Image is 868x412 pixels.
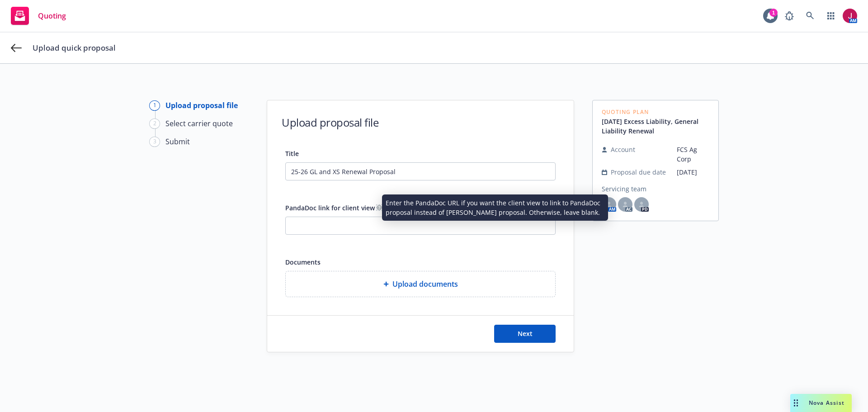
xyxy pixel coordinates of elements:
h1: Upload proposal file [282,115,378,130]
span: Title [285,149,299,158]
div: 3 [149,137,160,147]
span: Quoting [38,12,66,19]
span: Upload documents [392,279,458,289]
span: Nova Assist [809,399,844,407]
a: Search [801,7,819,25]
div: 1 [769,9,778,17]
div: 1 [149,100,160,111]
a: Report a Bug [780,7,798,25]
span: Servicing team [602,184,709,194]
button: Nova Assist [790,394,852,412]
div: Upload documents [285,271,556,297]
span: Quoting Plan [602,109,709,115]
span: PD [634,197,649,212]
div: Submit [165,136,190,147]
span: PandaDoc link for client view [285,204,375,212]
span: [DATE] [677,167,709,177]
img: photo [843,9,857,23]
span: Account [611,145,635,154]
div: Drag to move [790,394,802,412]
span: Proposal due date [611,167,666,177]
span: AM [602,197,616,212]
a: Quoting [7,3,70,28]
div: Upload proposal file [165,100,238,111]
button: Next [494,325,556,343]
span: Next [518,329,533,338]
div: 2 [149,118,160,129]
div: Select carrier quote [165,118,233,129]
a: Switch app [822,7,840,25]
span: AC [618,197,632,212]
span: Documents [285,258,321,266]
span: FCS Ag Corp [677,145,709,164]
a: [DATE] Excess Liability, General Liability Renewal [602,117,709,136]
span: Upload quick proposal [33,43,116,53]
